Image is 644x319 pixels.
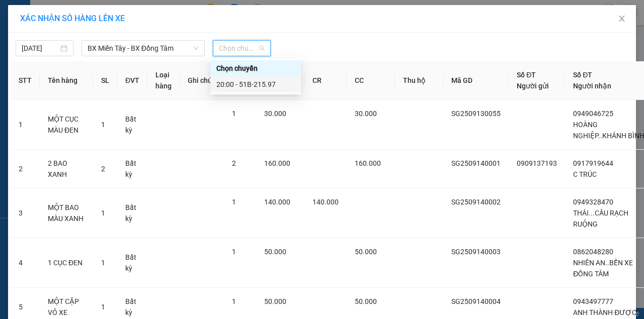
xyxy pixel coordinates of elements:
[573,170,597,178] span: C TRÚC
[93,61,117,100] th: SL
[573,159,613,167] span: 0917919644
[40,188,93,238] td: MỘT BAO MÀU XANH
[264,248,286,256] span: 50.000
[40,100,93,150] td: MỘT CỤC MÀU ĐEN
[573,209,628,228] span: THÁI...CẦU RẠCH RUỘNG
[264,297,286,305] span: 50.000
[573,297,613,305] span: 0943497777
[11,238,40,288] td: 4
[395,61,443,100] th: Thu hộ
[117,188,147,238] td: Bất kỳ
[573,82,611,90] span: Người nhận
[264,159,290,167] span: 160.000
[517,82,549,90] span: Người gửi
[11,100,40,150] td: 1
[219,41,265,56] span: Chọn chuyến
[117,61,147,100] th: ĐVT
[20,14,125,23] span: XÁC NHẬN SỐ HÀNG LÊN XE
[618,15,626,23] span: close
[355,297,377,305] span: 50.000
[40,61,93,100] th: Tên hàng
[117,238,147,288] td: Bất kỳ
[573,248,613,256] span: 0862048280
[264,110,286,118] span: 30.000
[40,238,93,288] td: 1 CỤC ĐEN
[443,61,509,100] th: Mã GD
[216,79,295,90] div: 20:00 - 51B-215.97
[11,150,40,188] td: 2
[216,63,295,74] div: Chọn chuyến
[573,308,636,316] span: ANH THÀNH ĐƯỢC
[355,110,377,118] span: 30.000
[232,110,236,118] span: 1
[608,5,636,33] button: Close
[451,159,501,167] span: SG2509140001
[88,41,199,56] span: BX Miền Tây - BX Đồng Tâm
[117,150,147,188] td: Bất kỳ
[573,71,592,79] span: Số ĐT
[101,259,105,267] span: 1
[451,248,501,256] span: SG2509140003
[22,43,58,54] input: 14/09/2025
[451,110,501,118] span: SG2509130055
[355,248,377,256] span: 50.000
[355,159,381,167] span: 160.000
[193,45,199,51] span: down
[312,198,339,206] span: 140.000
[232,159,236,167] span: 2
[232,297,236,305] span: 1
[264,198,290,206] span: 140.000
[147,61,180,100] th: Loại hàng
[573,198,613,206] span: 0949328470
[117,100,147,150] td: Bất kỳ
[101,209,105,217] span: 1
[347,61,395,100] th: CC
[517,71,536,79] span: Số ĐT
[40,150,93,188] td: 2 BAO XANH
[232,198,236,206] span: 1
[573,110,613,118] span: 0949046725
[573,259,633,278] span: NHIÊN AN..BẾN XE ĐỒNG TÂM
[11,61,40,100] th: STT
[101,303,105,311] span: 1
[180,61,224,100] th: Ghi chú
[210,60,301,76] div: Chọn chuyến
[232,248,236,256] span: 1
[451,198,501,206] span: SG2509140002
[517,159,557,167] span: 0909137193
[11,188,40,238] td: 3
[101,121,105,129] span: 1
[451,297,501,305] span: SG2509140004
[101,165,105,173] span: 2
[304,61,347,100] th: CR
